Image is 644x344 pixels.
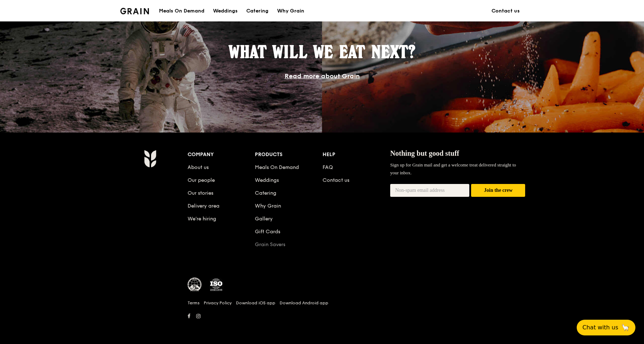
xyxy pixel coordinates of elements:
a: Gallery [255,216,273,222]
a: Our people [188,177,215,183]
input: Non-spam email address [390,184,470,197]
a: We’re hiring [188,216,216,222]
a: About us [188,164,209,170]
a: Catering [242,0,273,22]
a: Weddings [255,177,279,183]
a: Contact us [323,177,349,183]
a: Gift Cards [255,229,280,235]
div: Weddings [213,0,238,22]
a: Why Grain [273,0,309,22]
div: Catering [246,0,268,22]
a: Grain Savers [255,241,285,248]
img: ISO Certified [209,278,223,292]
a: Download Android app [280,300,328,306]
div: Why Grain [277,0,304,22]
a: Weddings [209,0,242,22]
h6: Revision [116,321,528,327]
div: Meals On Demand [159,0,204,22]
span: Sign up for Grain mail and get a welcome treat delivered straight to your inbox. [390,162,516,175]
a: Download iOS app [236,300,275,306]
a: FAQ [323,164,333,170]
span: 🦙 [621,323,630,332]
a: Contact us [487,0,524,22]
span: Chat with us [582,323,618,332]
img: Grain [144,150,156,168]
a: Catering [255,190,276,196]
a: Privacy Policy [204,300,232,306]
img: Grain [120,8,149,14]
span: What will we eat next? [229,41,416,62]
button: Join the crew [471,184,525,197]
a: Read more about Grain [285,72,360,80]
div: Company [188,150,255,160]
a: Terms [188,300,199,306]
div: Products [255,150,323,160]
span: Nothing but good stuff [390,149,459,157]
a: Delivery area [188,203,219,209]
a: Meals On Demand [255,164,299,170]
a: Why Grain [255,203,281,209]
img: MUIS Halal Certified [188,278,202,292]
div: Help [323,150,390,160]
a: Our stories [188,190,213,196]
button: Chat with us🦙 [577,320,635,335]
